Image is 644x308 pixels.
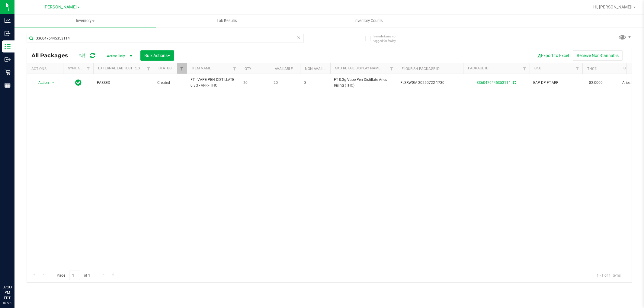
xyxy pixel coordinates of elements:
span: Action [33,78,49,87]
span: FT 0.3g Vape Pen Distillate Aries Rising (THC) [334,77,393,88]
span: Lab Results [209,18,245,24]
span: [PERSON_NAME] [43,5,77,10]
input: Search Package ID, Item Name, SKU, Lot or Part Number... [27,34,304,43]
span: Sync from Compliance System [512,81,516,85]
p: 07:03 PM EDT [3,284,12,301]
span: FLSRWGM-20250722-1730 [400,80,460,86]
a: THC% [587,67,597,71]
span: PASSED [97,80,150,86]
a: Non-Available [305,67,332,71]
span: FT - VAPE PEN DISTILLATE - 0.3G - ARR - THC [191,77,236,88]
a: SKU [534,66,541,70]
span: 20 [243,80,266,86]
iframe: Resource center unread badge [18,259,25,266]
span: 1 - 1 of 1 items [592,271,626,280]
span: Inventory [14,18,156,24]
a: Filter [520,63,530,74]
inline-svg: Inbound [5,30,11,37]
iframe: Resource center [6,260,24,278]
span: BAP-DP-FT-ARR [533,80,579,86]
p: 09/25 [3,301,12,305]
a: Sku Retail Display Name [335,66,380,70]
a: Filter [83,63,93,74]
inline-svg: Retail [5,69,11,75]
a: Strain [623,66,636,70]
a: External Lab Test Result [98,66,146,70]
span: select [50,78,57,87]
a: Item Name [192,66,211,70]
a: Qty [245,67,251,71]
input: 1 [69,271,80,280]
a: Available [275,67,293,71]
button: Bulk Actions [140,50,174,61]
a: Lab Results [156,14,298,27]
a: Filter [572,63,582,74]
span: In Sync [75,78,82,87]
a: Filter [387,63,397,74]
span: Clear [297,34,301,42]
a: Inventory [14,14,156,27]
a: Filter [144,63,154,74]
span: 0 [304,80,327,86]
span: 20 [274,80,296,86]
span: Include items not tagged for facility [373,34,404,43]
a: Package ID [468,66,489,70]
button: Export to Excel [532,50,573,61]
inline-svg: Outbound [5,56,11,62]
span: All Packages [31,52,74,59]
a: 3360476445353114 [477,81,511,85]
inline-svg: Reports [5,82,11,88]
a: Flourish Package ID [402,67,440,71]
inline-svg: Analytics [5,17,11,24]
span: Page of 1 [52,271,95,280]
span: 82.0000 [586,78,606,87]
span: Inventory Counts [346,18,391,24]
a: Sync Status [68,66,91,70]
span: Created [157,80,183,86]
div: Actions [31,67,61,71]
span: Bulk Actions [144,53,170,58]
a: Status [159,66,171,70]
inline-svg: Inventory [5,43,11,49]
a: Inventory Counts [298,14,439,27]
a: Filter [177,63,187,74]
button: Receive Non-Cannabis [573,50,623,61]
span: Hi, [PERSON_NAME]! [593,5,633,9]
a: Filter [230,63,240,74]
